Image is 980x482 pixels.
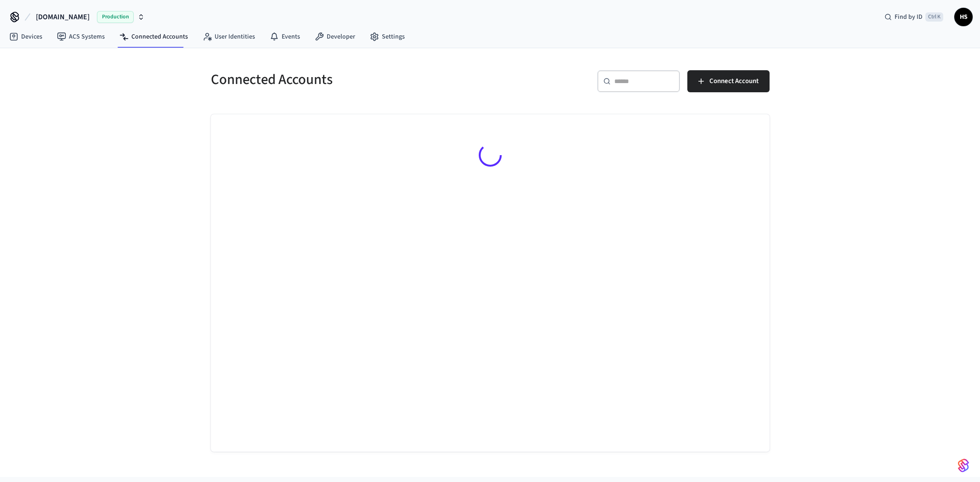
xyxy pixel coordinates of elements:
[363,28,412,45] a: Settings
[36,11,90,22] span: [DOMAIN_NAME]
[195,28,262,45] a: User Identities
[925,12,943,22] span: Ctrl K
[958,458,969,473] img: SeamLogoGradient.69752ec5.svg
[954,8,973,26] button: HS
[2,28,50,45] a: Devices
[50,28,112,45] a: ACS Systems
[307,28,363,45] a: Developer
[877,9,951,25] div: Find by IDCtrl K
[112,28,195,45] a: Connected Accounts
[262,28,307,45] a: Events
[211,70,485,89] h5: Connected Accounts
[895,12,923,22] span: Find by ID
[709,75,759,87] span: Connect Account
[687,70,770,92] button: Connect Account
[97,11,134,23] span: Production
[955,9,972,25] span: HS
